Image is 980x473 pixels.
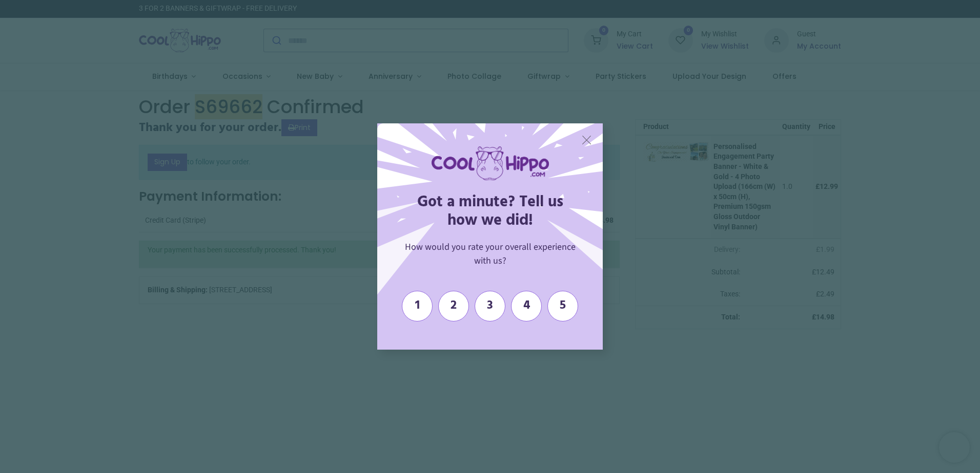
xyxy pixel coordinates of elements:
span: 4 [517,298,536,313]
span: 1 [407,298,427,313]
img: logo-coolhippo.com_1754486641143.png [432,146,549,180]
span: 2 [444,298,463,313]
span: How would you rate your overall experience with us? [405,241,576,267]
span: X [581,132,592,147]
span: 3 [480,298,500,313]
span: 5 [553,298,573,313]
span: Got a minute? Tell us how we did! [417,190,563,233]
